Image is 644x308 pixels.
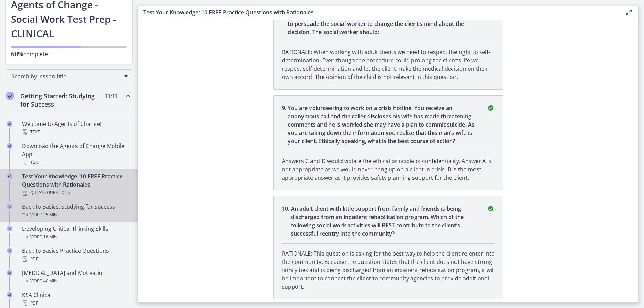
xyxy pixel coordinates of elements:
i: correct [487,205,495,213]
i: Completed [7,248,12,254]
div: PDF [22,299,130,307]
i: correct [487,104,495,112]
p: RATIONALE: When working with adult clients we need to respect the right to self-determination. Ev... [282,48,495,81]
div: Video [22,211,130,219]
i: Completed [6,92,14,100]
i: Completed [7,173,12,179]
div: Text [22,158,130,167]
h3: Test Your Knowledge: 10 FREE Practice Questions with Rationales [143,8,614,17]
div: Back to Basics Practice Questions [22,247,130,263]
p: You are volunteering to work on a crisis hotline. You receive an anonymous call and the caller di... [288,104,478,145]
span: · 16 min [42,233,57,241]
i: Completed [7,121,12,127]
span: 60% [11,50,23,58]
span: · 35 min [42,211,57,219]
span: 10 . [282,205,291,238]
i: Completed [7,270,12,276]
i: Completed [7,292,12,298]
i: Completed [7,204,12,209]
p: An adult client with little support from family and friends is being discharged from an inpatient... [291,205,478,238]
div: Quiz [22,189,130,197]
div: Text [22,128,130,136]
span: Search by lesson title [11,72,121,80]
div: Video [22,277,130,285]
div: KSA Clinical [22,291,130,307]
p: RATIONALE: This question is asking for the best way to help the client re-enter into the communit... [282,249,495,291]
div: Developing Critical Thinking Skills [22,225,130,241]
span: · 10 Questions [40,189,70,197]
div: Test Your Knowledge: 10 FREE Practice Questions with Rationales [22,172,130,197]
div: Search by lesson title [6,69,132,83]
div: Download the Agents of Change Mobile App! [22,142,130,167]
h2: Getting Started: Studying for Success [20,92,104,108]
i: Completed [7,226,12,231]
span: 11 / 11 [105,92,117,100]
div: PDF [22,255,130,263]
div: Welcome to Agents of Change! [22,120,130,136]
p: Answers C and D would violate the ethical principle of confidentiality. Answer A is not appropria... [282,157,495,182]
div: [MEDICAL_DATA] and Motivation [22,269,130,285]
p: complete [11,50,127,58]
div: Back to Basics: Studying for Success [22,202,130,219]
i: Completed [7,143,12,149]
span: 9 . [282,104,288,145]
span: · 40 min [42,277,57,285]
div: Video [22,233,130,241]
